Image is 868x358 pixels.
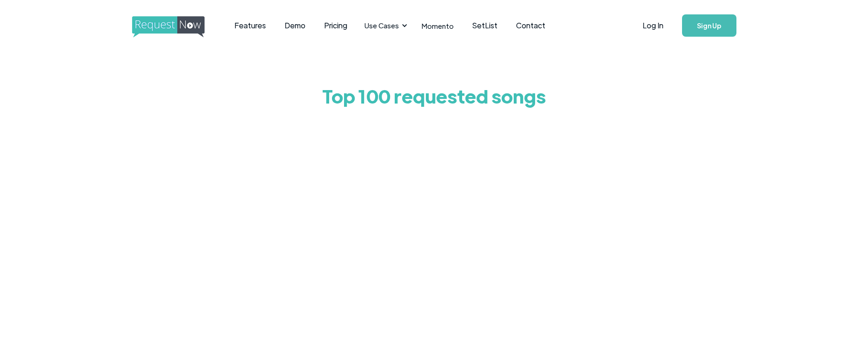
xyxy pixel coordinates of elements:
[216,77,653,114] h1: Top 100 requested songs
[412,12,463,39] a: Momento
[633,9,673,42] a: Log In
[315,11,357,40] a: Pricing
[132,16,202,35] a: home
[132,16,222,38] img: requestnow logo
[463,11,507,40] a: SetList
[359,11,410,40] div: Use Cases
[225,11,275,40] a: Features
[507,11,555,40] a: Contact
[682,14,736,37] a: Sign Up
[275,11,315,40] a: Demo
[364,20,399,31] div: Use Cases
